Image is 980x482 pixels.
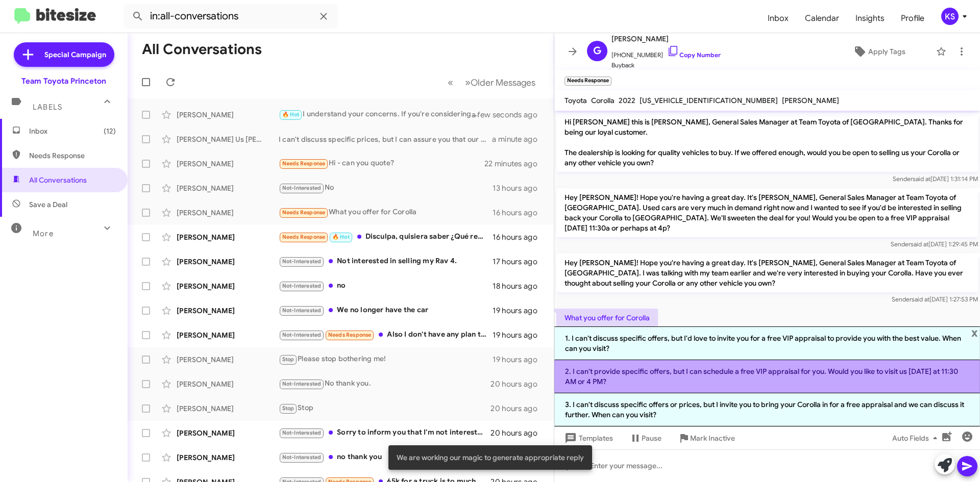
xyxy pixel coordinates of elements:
[279,353,493,365] div: Please stop bothering me!
[891,240,978,248] span: Sender [DATE] 1:29:45 PM
[282,332,322,338] span: Not-Interested
[565,77,611,86] small: Needs Response
[279,329,493,341] div: Also I don't have any plan to sell my car.
[493,281,546,291] div: 18 hours ago
[442,72,459,93] button: Previous
[279,451,491,463] div: no thank you
[279,109,484,120] div: I understand your concerns. If you're considering selling your Corolla in the future, feel free t...
[282,283,322,289] span: Not-Interested
[177,354,279,365] div: [PERSON_NAME]
[177,208,279,218] div: [PERSON_NAME]
[279,158,484,169] div: Hi - can you quote?
[328,332,372,338] span: Needs Response
[562,429,613,447] span: Templates
[282,307,322,314] span: Not-Interested
[279,280,493,292] div: no
[177,134,279,144] div: [PERSON_NAME] Us [PERSON_NAME]
[282,380,322,387] span: Not-Interested
[556,253,978,292] p: Hey [PERSON_NAME]! Hope you're having a great day. It's [PERSON_NAME], General Sales Manager at T...
[442,72,542,93] nav: Page navigation example
[282,209,326,216] span: Needs Response
[279,402,491,414] div: Stop
[759,4,797,33] a: Inbox
[104,126,116,136] span: (12)
[177,183,279,193] div: [PERSON_NAME]
[279,207,493,218] div: What you offer for Corolla
[554,393,980,426] li: 3. I can't discuss specific offers or prices, but I invite you to bring your Corolla in for a fre...
[493,183,546,193] div: 13 hours ago
[667,51,721,59] a: Copy Number
[912,295,929,303] span: said at
[177,232,279,242] div: [PERSON_NAME]
[282,185,322,191] span: Not-Interested
[893,175,978,183] span: Sender [DATE] 1:31:14 PM
[491,403,546,414] div: 20 hours ago
[640,96,778,105] span: [US_VEHICLE_IDENTIFICATION_NUMBER]
[911,240,928,248] span: said at
[177,281,279,291] div: [PERSON_NAME]
[177,159,279,169] div: [PERSON_NAME]
[177,257,279,267] div: [PERSON_NAME]
[491,379,546,389] div: 20 hours ago
[279,427,491,439] div: Sorry to inform you that I'm not interested of selling my car at this time. Thank you for conside...
[670,429,743,447] button: Mark Inactive
[611,45,721,60] span: [PHONE_NUMBER]
[142,41,262,58] h1: All Conversations
[554,326,980,360] li: 1. I can't discuss specific offers, but I'd love to invite you for a free VIP appraisal to provid...
[565,96,587,105] span: Toyota
[492,134,546,144] div: a minute ago
[397,452,584,463] span: We are working our magic to generate appropriate reply
[282,258,322,265] span: Not-Interested
[493,354,546,365] div: 19 hours ago
[493,257,546,267] div: 17 hours ago
[556,113,978,172] p: Hi [PERSON_NAME] this is [PERSON_NAME], General Sales Manager at Team Toyota of [GEOGRAPHIC_DATA]...
[593,43,601,59] span: G
[884,429,949,447] button: Auto Fields
[44,49,106,60] span: Special Campaign
[33,103,62,112] span: Labels
[177,379,279,389] div: [PERSON_NAME]
[493,306,546,316] div: 19 hours ago
[892,429,941,447] span: Auto Fields
[892,295,978,303] span: Sender [DATE] 1:27:53 PM
[471,77,535,88] span: Older Messages
[29,199,67,210] span: Save a Deal
[554,360,980,393] li: 2. I can't provide specific offers, but I can schedule a free VIP appraisal for you. Would you li...
[484,110,546,120] div: a few seconds ago
[611,33,721,45] span: [PERSON_NAME]
[279,378,491,390] div: No thank you.
[893,4,933,33] span: Profile
[279,134,492,144] div: I can't discuss specific prices, but I can assure you that our team will provide a fair and compe...
[279,305,493,316] div: We no longer have the car
[29,150,116,161] span: Needs Response
[847,4,893,33] a: Insights
[797,4,847,33] a: Calendar
[642,429,661,447] span: Pause
[826,42,931,61] button: Apply Tags
[611,60,721,70] span: Buyback
[448,76,453,89] span: «
[177,403,279,414] div: [PERSON_NAME]
[29,126,116,136] span: Inbox
[491,428,546,438] div: 20 hours ago
[279,182,493,194] div: No
[493,208,546,218] div: 16 hours ago
[21,76,106,86] div: Team Toyota Princeton
[282,111,300,118] span: 🔥 Hot
[332,234,350,240] span: 🔥 Hot
[465,76,471,89] span: »
[282,454,322,461] span: Not-Interested
[279,256,493,267] div: Not interested in selling my Rav 4.
[177,428,279,438] div: [PERSON_NAME]
[177,110,279,120] div: [PERSON_NAME]
[14,42,114,67] a: Special Campaign
[29,175,87,185] span: All Conversations
[556,309,658,327] p: What you offer for Corolla
[279,231,493,243] div: Disculpa, quisiera saber ¿Qué requisitos necesito para sacar un auto con ustedes?
[913,175,930,183] span: said at
[868,42,905,61] span: Apply Tags
[941,8,959,25] div: KS
[621,429,670,447] button: Pause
